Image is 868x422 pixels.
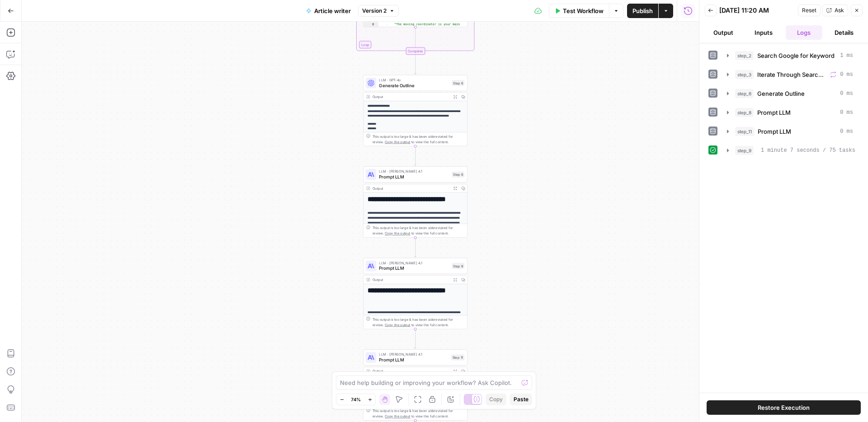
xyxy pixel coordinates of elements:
[802,6,816,14] span: Reset
[415,329,416,348] g: Edge from step_9 to step_11
[373,225,465,236] div: This output is too large & has been abbreviated for review. to view the full content.
[301,4,356,18] button: Article writer
[452,171,464,177] div: Step 8
[757,108,791,117] span: Prompt LLM
[761,146,855,155] span: 1 minute 7 seconds / 75 tasks
[385,140,410,144] span: Copy the output
[451,354,465,360] div: Step 11
[840,52,853,60] span: 1 ms
[385,414,410,418] span: Copy the output
[758,403,810,412] span: Restore Execution
[363,47,467,55] div: Complete
[840,108,853,117] span: 0 ms
[826,25,863,40] button: Details
[757,89,805,98] span: Generate Outline
[373,134,465,145] div: This output is too large & has been abbreviated for review. to view the full content.
[722,86,859,101] button: 0 ms
[379,77,449,83] span: LLM · GPT-4o
[549,4,609,18] button: Test Workflow
[373,277,449,282] div: Output
[379,356,448,363] span: Prompt LLM
[415,238,416,257] g: Edge from step_8 to step_9
[379,169,449,174] span: LLM · [PERSON_NAME] 4.1
[822,5,848,16] button: Ask
[358,5,399,17] button: Version 2
[486,394,506,405] button: Copy
[373,369,449,374] div: Output
[705,25,741,40] button: Output
[722,143,859,158] button: 1 minute 7 seconds / 75 tasks
[415,146,416,166] g: Edge from step_6 to step_8
[835,6,844,14] span: Ask
[735,146,754,155] span: step_9
[373,408,465,419] div: This output is too large & has been abbreviated for review. to view the full content.
[735,51,754,60] span: step_2
[385,231,410,235] span: Copy the output
[406,47,425,55] div: Complete
[735,108,754,117] span: step_8
[363,23,378,35] div: 8
[722,67,859,82] button: 0 ms
[385,323,410,327] span: Copy the output
[722,48,859,63] button: 1 ms
[840,70,853,79] span: 0 ms
[373,317,465,328] div: This output is too large & has been abbreviated for review. to view the full content.
[757,70,826,79] span: Iterate Through Search Results
[510,394,532,405] button: Paste
[379,260,449,266] span: LLM · [PERSON_NAME] 4.1
[351,396,361,403] span: 74%
[379,173,449,180] span: Prompt LLM
[362,7,387,15] span: Version 2
[745,25,782,40] button: Inputs
[735,127,754,136] span: step_11
[452,80,464,86] div: Step 6
[563,6,604,15] span: Test Workflow
[722,124,859,139] button: 0 ms
[840,89,853,98] span: 0 ms
[786,25,822,40] button: Logs
[757,51,835,60] span: Search Google for Keyword
[373,186,449,191] div: Output
[379,82,449,89] span: Generate Outline
[415,55,416,74] g: Edge from step_3-iteration-end to step_6
[627,4,658,18] button: Publish
[514,395,528,403] span: Paste
[735,89,754,98] span: step_6
[707,400,861,415] button: Restore Execution
[840,127,853,136] span: 0 ms
[379,352,448,357] span: LLM · [PERSON_NAME] 4.1
[722,105,859,120] button: 0 ms
[489,395,503,403] span: Copy
[379,265,449,272] span: Prompt LLM
[452,263,464,269] div: Step 9
[735,70,754,79] span: step_3
[758,127,791,136] span: Prompt LLM
[632,6,653,15] span: Publish
[314,6,351,15] span: Article writer
[373,94,449,99] div: Output
[798,5,821,16] button: Reset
